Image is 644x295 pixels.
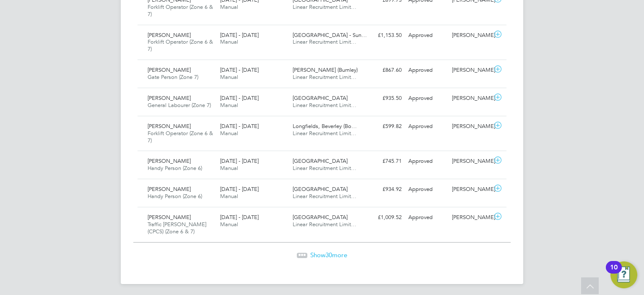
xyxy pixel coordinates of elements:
div: £867.60 [361,63,405,77]
span: [GEOGRAPHIC_DATA] [293,185,348,193]
span: Handy Person (Zone 6) [148,164,202,172]
span: [PERSON_NAME] [148,123,191,130]
span: [PERSON_NAME] (Burnley) [293,66,358,73]
span: Show more [310,251,347,259]
div: Approved [405,183,449,196]
span: Manual [220,102,238,109]
span: Linear Recruitment Limit… [293,102,356,109]
div: [PERSON_NAME] [449,120,492,133]
div: £934.92 [361,183,405,196]
span: Manual [220,130,238,137]
span: [PERSON_NAME] [148,31,191,39]
span: Manual [220,38,238,45]
span: [DATE] - [DATE] [220,94,259,102]
div: [PERSON_NAME] [449,63,492,77]
button: Open Resource Center, 10 new notifications [610,261,637,288]
span: Manual [220,3,238,10]
div: £1,009.52 [361,211,405,225]
div: Approved [405,63,449,77]
span: [DATE] - [DATE] [220,31,259,39]
div: Approved [405,120,449,133]
div: Approved [405,154,449,168]
span: Linear Recruitment Limit… [293,130,356,137]
span: [PERSON_NAME] [148,214,191,221]
span: [GEOGRAPHIC_DATA] - Sun… [293,31,367,39]
span: [DATE] - [DATE] [220,185,259,193]
span: Manual [220,164,238,172]
span: Linear Recruitment Limit… [293,193,356,200]
div: [PERSON_NAME] [449,29,492,42]
span: [DATE] - [DATE] [220,157,259,164]
span: Manual [220,221,238,228]
div: £1,153.50 [361,29,405,42]
span: [PERSON_NAME] [148,157,191,164]
div: £599.82 [361,120,405,133]
span: Gate Person (Zone 7) [148,73,198,81]
span: [GEOGRAPHIC_DATA] [293,157,348,164]
div: [PERSON_NAME] [449,183,492,196]
span: Traffic [PERSON_NAME] (CPCS) (Zone 6 & 7) [148,221,206,235]
span: 30 [325,251,332,259]
span: [DATE] - [DATE] [220,214,259,221]
span: Linear Recruitment Limit… [293,73,356,81]
span: [DATE] - [DATE] [220,123,259,130]
span: Linear Recruitment Limit… [293,3,356,10]
span: [PERSON_NAME] [148,185,191,193]
div: [PERSON_NAME] [449,91,492,105]
div: Approved [405,211,449,225]
span: General Labourer (Zone 7) [148,102,211,109]
div: £935.50 [361,91,405,105]
span: [GEOGRAPHIC_DATA] [293,214,348,221]
span: Manual [220,193,238,200]
span: Handy Person (Zone 6) [148,193,202,200]
div: £745.71 [361,154,405,168]
span: Forklift Operator (Zone 6 & 7) [148,130,213,144]
span: Forklift Operator (Zone 6 & 7) [148,3,213,18]
span: Manual [220,73,238,81]
div: 10 [610,267,618,278]
div: Approved [405,29,449,42]
span: [GEOGRAPHIC_DATA] [293,94,348,102]
span: Longfields, Beverley (Bo… [293,123,357,130]
span: Linear Recruitment Limit… [293,221,356,228]
div: Approved [405,91,449,105]
span: [PERSON_NAME] [148,66,191,73]
div: [PERSON_NAME] [449,154,492,168]
span: Forklift Operator (Zone 6 & 7) [148,38,213,52]
span: [PERSON_NAME] [148,94,191,102]
span: [DATE] - [DATE] [220,66,259,73]
div: [PERSON_NAME] [449,211,492,225]
span: Linear Recruitment Limit… [293,164,356,172]
span: Linear Recruitment Limit… [293,38,356,45]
